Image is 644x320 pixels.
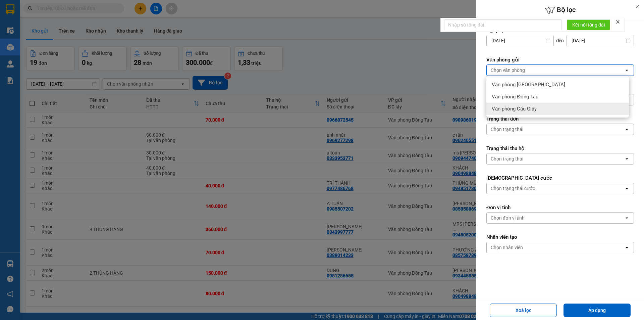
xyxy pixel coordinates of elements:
h6: Bộ lọc [476,5,644,15]
div: Chọn trạng thái cước [491,185,535,192]
div: Chọn nhân viên [491,244,523,251]
div: Chọn trạng thái [491,126,523,133]
svg: open [624,67,630,73]
input: Nhập số tổng đài [444,19,561,30]
label: Đơn vị tính [486,204,634,211]
svg: open [624,186,630,191]
div: Chọn văn phòng [491,67,525,74]
span: close [615,19,620,24]
svg: open [624,215,630,221]
span: đến [556,37,564,44]
input: Select a date. [487,35,553,46]
button: Áp dụng [563,304,631,317]
span: Văn phòng Đồng Tàu [492,93,538,100]
button: Xoá lọc [490,304,557,317]
svg: open [624,156,630,162]
span: Kết nối tổng đài [572,21,605,29]
span: Văn phòng [GEOGRAPHIC_DATA] [492,81,565,88]
label: Trạng thái đơn [486,116,634,122]
input: Select a date. [567,35,634,46]
span: Văn phòng Cầu Giấy [492,105,537,112]
div: Chọn đơn vị tính [491,215,525,221]
ul: Menu [486,76,629,118]
label: Văn phòng gửi [486,56,634,63]
svg: open [624,127,630,132]
button: Kết nối tổng đài [567,19,610,30]
label: [DEMOGRAPHIC_DATA] cước [486,175,634,181]
label: Nhân viên tạo [486,234,634,240]
div: Chọn trạng thái [491,155,523,162]
label: Trạng thái thu hộ [486,145,634,152]
svg: open [624,245,630,250]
